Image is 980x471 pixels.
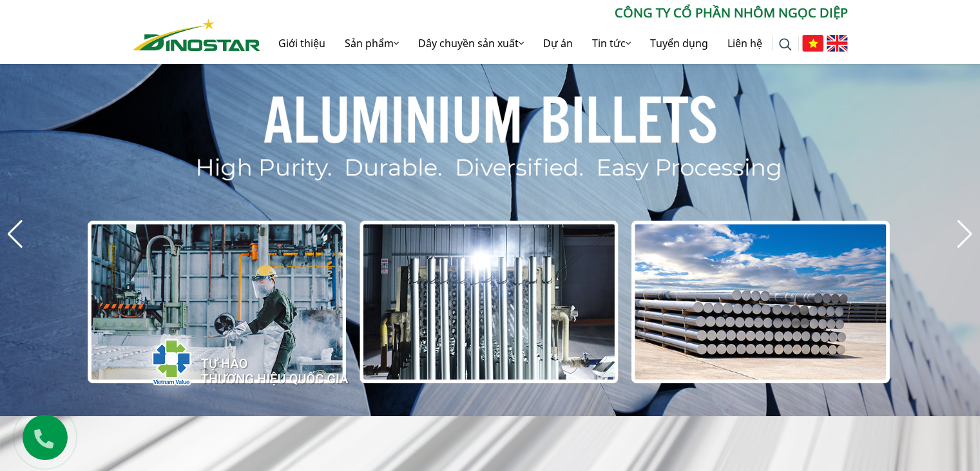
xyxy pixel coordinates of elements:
[802,35,823,52] img: Tiếng Việt
[408,23,533,64] a: Dây chuyền sản xuất
[827,35,848,52] img: English
[956,220,974,248] div: Next slide
[260,3,848,23] p: CÔNG TY CỔ PHẦN NHÔM NGỌC DIỆP
[335,23,408,64] a: Sản phẩm
[113,316,351,403] img: thqg
[6,220,24,248] div: Previous slide
[533,23,582,64] a: Dự án
[269,23,335,64] a: Giới thiệu
[582,23,640,64] a: Tin tức
[718,23,772,64] a: Liên hệ
[640,23,718,64] a: Tuyển dụng
[133,19,260,51] img: Nhôm Dinostar
[133,16,260,50] a: Nhôm Dinostar
[779,38,792,51] img: search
